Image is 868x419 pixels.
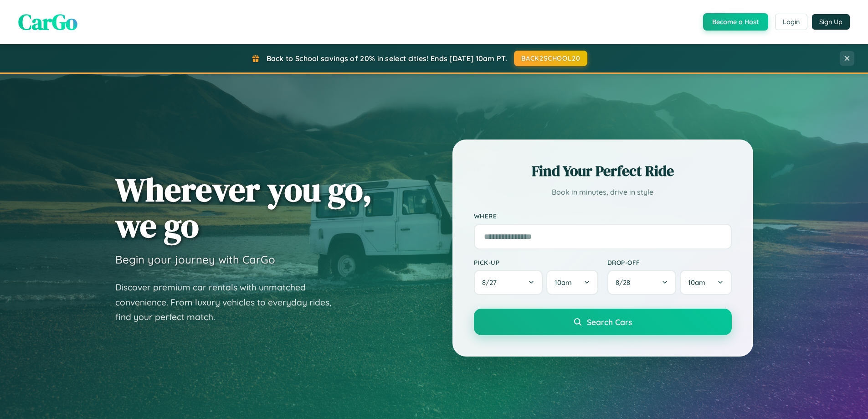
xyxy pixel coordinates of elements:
p: Discover premium car rentals with unmatched convenience. From luxury vehicles to everyday rides, ... [115,280,343,325]
span: Search Cars [587,317,632,327]
p: Book in minutes, drive in style [474,186,732,199]
button: 8/28 [607,270,677,295]
button: 10am [680,270,731,295]
h2: Find Your Perfect Ride [474,161,732,181]
span: 10am [688,278,705,287]
h3: Begin your journey with CarGo [115,253,275,266]
span: Back to School savings of 20% in select cities! Ends [DATE] 10am PT. [267,54,507,63]
span: 10am [555,278,572,287]
h1: Wherever you go, we go [115,171,372,243]
span: 8 / 28 [616,278,635,287]
button: Become a Host [703,13,768,31]
button: BACK2SCHOOL20 [514,51,587,66]
label: Pick-up [474,259,598,266]
label: Drop-off [607,259,732,266]
button: 8/27 [474,270,543,295]
label: Where [474,212,732,220]
span: CarGo [18,7,77,37]
button: Sign Up [812,14,850,30]
button: 10am [546,270,598,295]
span: 8 / 27 [482,278,501,287]
button: Login [775,14,807,30]
button: Search Cars [474,309,732,335]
